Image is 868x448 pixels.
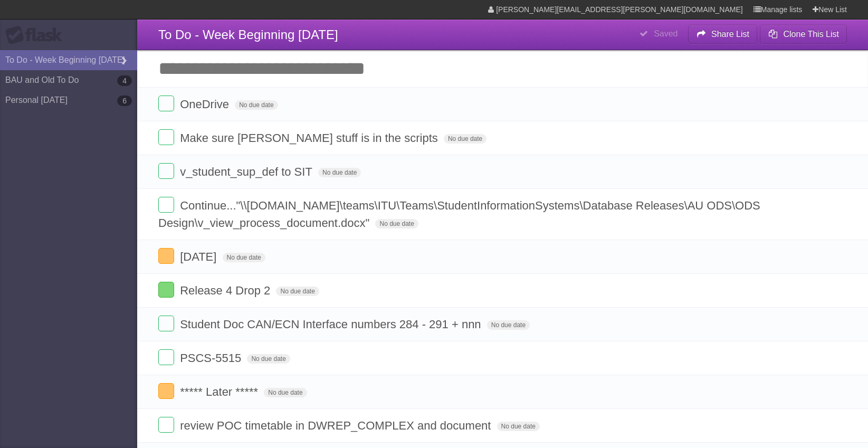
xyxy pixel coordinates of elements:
[158,197,174,213] label: Done
[158,282,174,298] label: Done
[783,30,839,39] b: Clone This List
[444,134,487,144] span: No due date
[117,75,132,86] b: 4
[711,30,749,39] b: Share List
[158,96,174,111] label: Done
[235,100,278,110] span: No due date
[180,284,273,297] span: Release 4 Drop 2
[5,26,69,45] div: Flask
[180,351,244,365] span: PSCS-5515
[158,27,338,42] span: To Do - Week Beginning [DATE]
[760,25,847,44] button: Clone This List
[158,248,174,264] label: Done
[247,354,290,364] span: No due date
[375,219,418,228] span: No due date
[223,253,265,262] span: No due date
[180,250,219,263] span: [DATE]
[276,287,319,296] span: No due date
[158,383,174,399] label: Done
[158,129,174,145] label: Done
[180,165,315,178] span: v_student_sup_def to SIT
[158,163,174,179] label: Done
[497,422,540,431] span: No due date
[688,25,758,44] button: Share List
[180,98,232,111] span: OneDrive
[180,318,483,331] span: Student Doc CAN/ECN Interface numbers 284 - 291 + nnn
[158,349,174,365] label: Done
[318,168,361,177] span: No due date
[264,388,307,397] span: No due date
[487,320,530,330] span: No due date
[158,199,760,230] span: Continue..."\\[DOMAIN_NAME]\teams\ITU\Teams\StudentInformationSystems\Database Releases\AU ODS\OD...
[654,29,678,38] b: Saved
[117,96,132,106] b: 6
[180,131,441,145] span: Make sure [PERSON_NAME] stuff is in the scripts
[158,417,174,433] label: Done
[158,316,174,331] label: Done
[180,419,493,432] span: review POC timetable in DWREP_COMPLEX and document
